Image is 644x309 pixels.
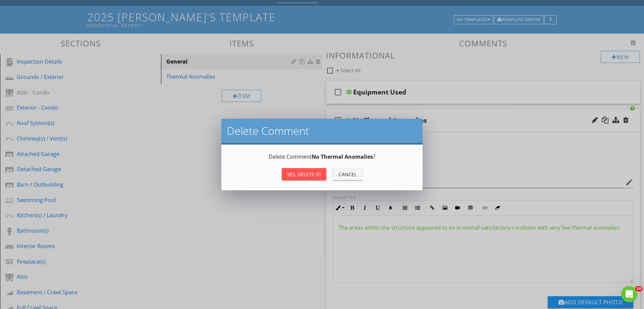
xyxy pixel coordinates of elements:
[287,171,321,178] div: Yes, Delete it!
[333,168,363,180] button: Cancel
[621,286,637,302] iframe: Intercom live chat
[338,171,357,178] div: Cancel
[227,124,417,138] h2: Delete Comment
[635,286,643,292] span: 10
[312,153,373,160] strong: No Thermal Anomalies
[282,168,326,180] button: Yes, Delete it!
[229,153,415,161] p: Delete Comment ?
